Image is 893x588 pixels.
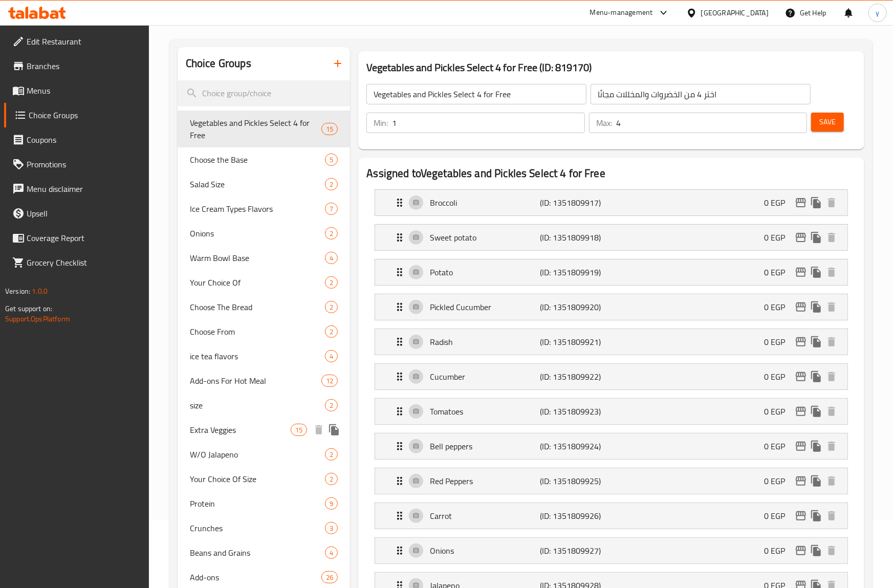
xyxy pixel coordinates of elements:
[793,334,809,350] button: edit
[764,266,793,278] p: 0 EGP
[701,7,769,18] div: [GEOGRAPHIC_DATA]
[325,301,338,313] div: Choices
[375,225,847,250] div: Expand
[325,253,337,263] span: 4
[366,59,856,76] h3: Vegetables and Pickles Select 4 for Free (ID: 819170)
[325,252,338,264] div: Choices
[186,56,251,71] h2: Choice Groups
[325,180,337,189] span: 2
[793,230,809,245] button: edit
[190,227,325,239] span: Onions
[178,172,351,197] div: Salad Size2
[540,475,613,487] p: (ID: 1351809925)
[325,302,337,312] span: 2
[178,270,351,295] div: Your Choice Of2
[4,103,149,127] a: Choice Groups
[809,265,824,280] button: duplicate
[325,203,338,215] div: Choices
[430,405,539,418] p: Tomatoes
[824,299,839,315] button: delete
[4,201,149,226] a: Upsell
[764,440,793,452] p: 0 EGP
[540,440,613,452] p: (ID: 1351809924)
[325,327,337,337] span: 2
[27,60,141,72] span: Branches
[190,301,325,313] span: Choose The Bread
[374,117,388,129] p: Min:
[764,510,793,522] p: 0 EGP
[590,7,653,19] div: Menu-management
[5,312,70,325] a: Support.OpsPlatform
[190,399,325,411] span: size
[325,399,338,411] div: Choices
[325,154,338,166] div: Choices
[366,185,856,220] li: Expand
[540,405,613,418] p: (ID: 1351809923)
[824,369,839,384] button: delete
[824,230,839,245] button: delete
[178,319,351,344] div: Choose From2
[793,473,809,489] button: edit
[540,197,613,209] p: (ID: 1351809917)
[540,336,613,348] p: (ID: 1351809921)
[540,371,613,383] p: (ID: 1351809922)
[178,80,351,106] input: search
[27,207,141,220] span: Upsell
[824,334,839,350] button: delete
[764,545,793,557] p: 0 EGP
[322,376,337,386] span: 12
[793,543,809,558] button: edit
[178,442,351,467] div: W/O Jalapeno2
[190,203,325,215] span: Ice Cream Types Flavors
[190,571,321,583] span: Add-ons
[809,543,824,558] button: duplicate
[540,301,613,313] p: (ID: 1351809920)
[178,491,351,516] div: Protein9
[366,359,856,394] li: Expand
[793,404,809,419] button: edit
[325,278,337,288] span: 2
[809,334,824,350] button: duplicate
[793,195,809,210] button: edit
[809,439,824,454] button: duplicate
[824,508,839,524] button: delete
[809,508,824,524] button: duplicate
[178,111,351,147] div: Vegetables and Pickles Select 4 for Free15
[291,424,307,436] div: Choices
[32,285,48,298] span: 1.0.0
[325,473,338,485] div: Choices
[325,448,338,461] div: Choices
[793,265,809,280] button: edit
[809,230,824,245] button: duplicate
[430,266,539,278] p: Potato
[27,35,141,48] span: Edit Restaurant
[809,404,824,419] button: duplicate
[366,498,856,533] li: Expand
[4,152,149,177] a: Promotions
[291,425,307,435] span: 15
[325,229,337,238] span: 2
[375,329,847,355] div: Expand
[811,113,844,132] button: Save
[190,522,325,534] span: Crunches
[178,221,351,246] div: Onions2
[27,158,141,170] span: Promotions
[190,448,325,461] span: W/O Jalapeno
[27,232,141,244] span: Coverage Report
[4,250,149,275] a: Grocery Checklist
[430,440,539,452] p: Bell peppers
[824,404,839,419] button: delete
[322,124,337,134] span: 15
[366,394,856,429] li: Expand
[375,468,847,494] div: Expand
[596,117,612,129] p: Max:
[190,154,325,166] span: Choose the Base
[321,123,338,135] div: Choices
[4,78,149,103] a: Menus
[4,54,149,78] a: Branches
[793,439,809,454] button: edit
[190,547,325,559] span: Beans and Grains
[824,473,839,489] button: delete
[4,177,149,201] a: Menu disclaimer
[27,134,141,146] span: Coupons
